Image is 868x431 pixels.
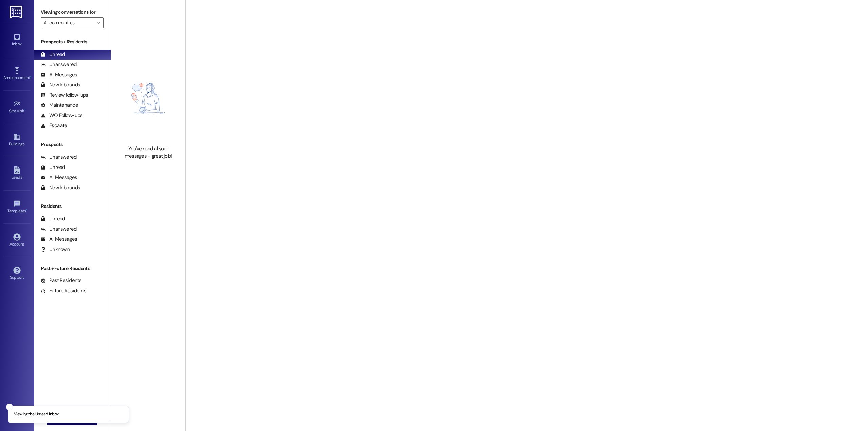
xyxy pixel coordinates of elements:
span: • [26,208,27,212]
div: Past + Future Residents [34,265,111,272]
a: Templates • [3,198,31,216]
img: empty-state [118,56,178,142]
a: Support [3,265,31,283]
div: You've read all your messages - great job! [118,145,178,160]
div: Unread [41,51,65,58]
div: All Messages [41,174,77,181]
input: All communities [44,17,93,28]
span: • [24,107,25,112]
button: Close toast [6,404,13,410]
div: Escalate [41,122,67,129]
div: Unknown [41,246,70,253]
div: All Messages [41,71,77,78]
a: Leads [3,164,31,183]
div: WO Follow-ups [41,112,82,119]
div: Review follow-ups [41,92,88,99]
p: Viewing the Unread inbox [14,411,58,417]
div: Future Residents [41,287,86,294]
div: Unanswered [41,226,77,233]
div: New Inbounds [41,184,80,191]
div: Prospects + Residents [34,38,111,45]
div: All Messages [41,236,77,243]
div: Maintenance [41,102,78,109]
div: Unread [41,164,65,171]
div: New Inbounds [41,81,80,89]
div: Unanswered [41,61,77,68]
a: Account [3,231,31,250]
div: Unread [41,215,65,222]
div: Residents [34,203,111,210]
a: Buildings [3,131,31,150]
span: • [30,74,31,79]
img: ResiDesk Logo [10,6,24,18]
div: Prospects [34,141,111,148]
a: Site Visit • [3,98,31,116]
div: Past Residents [41,277,82,284]
div: Unanswered [41,154,77,161]
label: Viewing conversations for [41,7,104,17]
i:  [96,20,100,25]
a: Inbox [3,31,31,50]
